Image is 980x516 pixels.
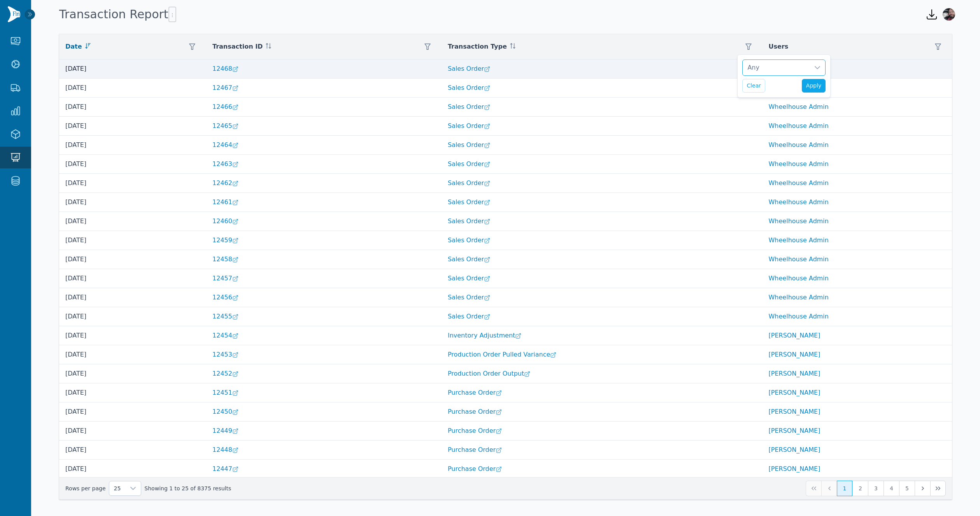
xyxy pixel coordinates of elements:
a: Sales Order [448,255,492,263]
td: [DATE] [59,193,206,212]
a: [PERSON_NAME] [769,408,820,415]
td: [DATE] [59,402,206,422]
a: Sales Order [448,122,492,129]
a: 12458 [212,255,240,263]
a: Wheelhouse Admin [769,255,829,263]
a: Sales Order [448,160,492,168]
a: 12464 [212,141,240,149]
span: Rows per page [109,481,126,495]
a: Wheelhouse Admin [769,198,829,206]
a: 12459 [212,236,240,244]
a: Wheelhouse Admin [769,141,829,149]
td: [DATE] [59,59,206,79]
a: [PERSON_NAME] [769,446,820,453]
a: 12452 [212,370,240,377]
span: Transaction Type [448,42,507,51]
a: Wheelhouse Admin [769,103,829,110]
td: [DATE] [59,231,206,250]
button: Page 1 [837,481,852,496]
button: Page 5 [899,481,915,496]
td: [DATE] [59,441,206,460]
button: Apply [802,79,826,93]
a: 12460 [212,217,240,225]
td: [DATE] [59,136,206,155]
a: Sales Order [448,294,492,301]
button: Last Page [930,481,946,496]
td: [DATE] [59,288,206,307]
a: Production Order Output [448,370,532,377]
a: Sales Order [448,275,492,282]
img: Gareth Morales [943,8,955,21]
a: [PERSON_NAME] [769,332,820,339]
a: Sales Order [448,103,492,110]
a: Purchase Order [448,427,503,434]
a: Inventory Adjustment [448,332,523,339]
td: [DATE] [59,155,206,174]
a: Production Order Pulled Variance [448,351,558,358]
span: Showing 1 to 25 of 8375 results [144,485,231,492]
a: 12462 [212,179,240,187]
td: [DATE] [59,117,206,136]
a: [PERSON_NAME] [769,351,820,358]
a: [PERSON_NAME] [769,389,820,396]
td: [DATE] [59,364,206,383]
a: Sales Order [448,217,492,225]
td: [DATE] [59,345,206,364]
a: 12449 [212,427,240,434]
a: 12463 [212,160,240,168]
a: [PERSON_NAME] [769,370,820,377]
button: Page 2 [852,481,868,496]
span: Users [769,42,789,51]
a: 12447 [212,465,240,472]
button: Page 4 [884,481,899,496]
button: Clear [742,79,765,93]
td: [DATE] [59,212,206,231]
td: [DATE] [59,422,206,441]
a: Wheelhouse Admin [769,217,829,225]
a: 12455 [212,313,240,320]
a: Wheelhouse Admin [769,122,829,129]
button: Page 3 [868,481,884,496]
button: Next Page [915,481,930,496]
a: Sales Order [448,236,492,244]
a: Wheelhouse Admin [769,236,829,244]
span: Apply [806,82,822,90]
a: Sales Order [448,179,492,187]
img: Finventory [8,6,20,22]
a: [PERSON_NAME] [769,465,820,472]
a: 12457 [212,275,240,282]
a: Purchase Order [448,446,503,453]
a: 12466 [212,103,240,110]
a: [PERSON_NAME] [769,427,820,434]
a: 12468 [212,65,240,72]
a: 12451 [212,389,240,396]
a: 12454 [212,332,240,339]
td: [DATE] [59,460,206,479]
div: Any [743,60,810,75]
td: [DATE] [59,307,206,326]
a: Wheelhouse Admin [769,313,829,320]
h1: Transaction Report [59,7,176,22]
td: [DATE] [59,250,206,269]
a: Sales Order [448,198,492,206]
a: Wheelhouse Admin [769,275,829,282]
a: Sales Order [448,313,492,320]
td: [DATE] [59,383,206,402]
span: Date [65,42,82,51]
a: Sales Order [448,84,492,91]
a: Sales Order [448,141,492,149]
td: [DATE] [59,326,206,345]
a: 12448 [212,446,240,453]
span: Transaction ID [212,42,263,51]
a: 12461 [212,198,240,206]
a: Wheelhouse Admin [769,294,829,301]
a: 12465 [212,122,240,129]
a: Wheelhouse Admin [769,179,829,187]
a: Purchase Order [448,408,503,415]
a: 12467 [212,84,240,91]
a: 12453 [212,351,240,358]
a: 12450 [212,408,240,415]
a: Purchase Order [448,465,503,472]
a: Wheelhouse Admin [769,160,829,168]
td: [DATE] [59,98,206,117]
